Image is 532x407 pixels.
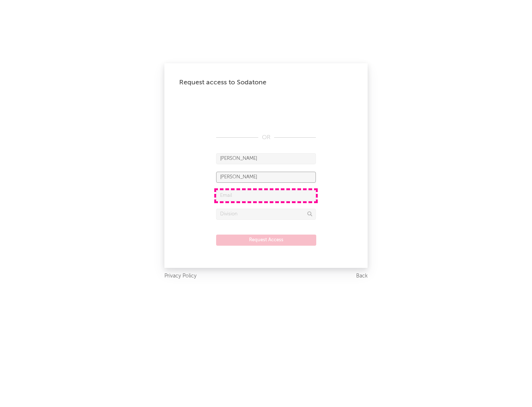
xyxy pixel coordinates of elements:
[216,190,316,201] input: Email
[164,272,197,281] a: Privacy Policy
[216,235,316,246] button: Request Access
[216,209,316,220] input: Division
[356,272,368,281] a: Back
[216,172,316,183] input: Last Name
[179,78,353,87] div: Request access to Sodatone
[216,153,316,164] input: First Name
[216,133,316,142] div: OR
